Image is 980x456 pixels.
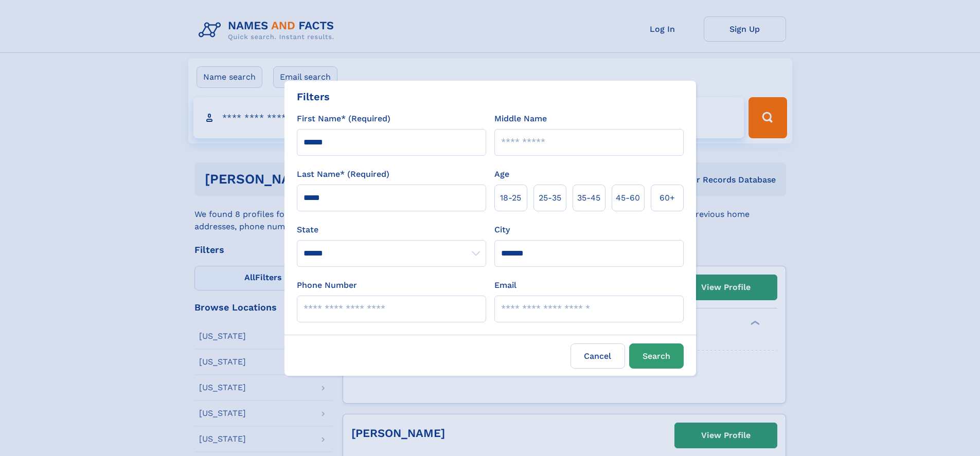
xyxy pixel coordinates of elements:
[500,192,521,204] span: 18‑25
[297,224,486,236] label: State
[629,343,684,369] button: Search
[494,279,516,291] label: Email
[297,168,389,180] label: Last Name* (Required)
[539,192,561,204] span: 25‑35
[660,192,675,204] span: 60+
[571,343,625,369] label: Cancel
[297,113,390,125] label: First Name* (Required)
[494,224,510,236] label: City
[297,279,357,291] label: Phone Number
[616,192,640,204] span: 45‑60
[297,89,330,104] div: Filters
[577,192,600,204] span: 35‑45
[494,168,509,180] label: Age
[494,113,547,125] label: Middle Name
